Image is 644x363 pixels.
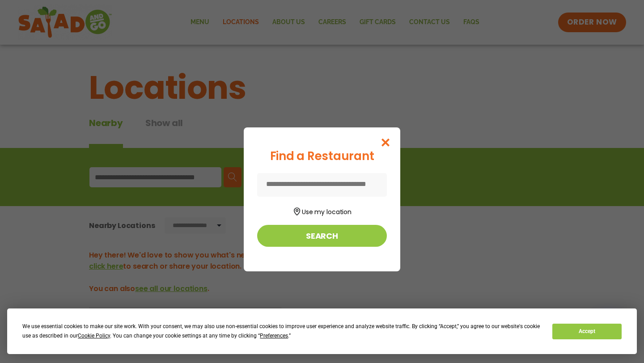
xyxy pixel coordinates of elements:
[257,225,387,247] button: Search
[78,333,110,339] span: Cookie Policy
[552,324,621,339] button: Accept
[7,308,637,354] div: Cookie Consent Prompt
[371,127,400,157] button: Close modal
[22,322,542,341] div: We use essential cookies to make our site work. With your consent, we may also use non-essential ...
[260,333,288,339] span: Preferences
[257,205,387,217] button: Use my location
[257,148,387,165] div: Find a Restaurant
